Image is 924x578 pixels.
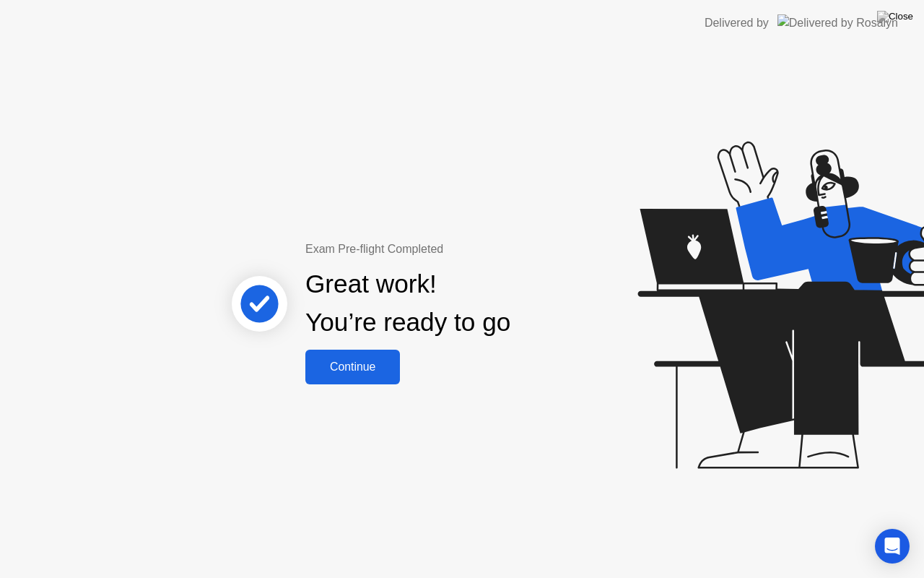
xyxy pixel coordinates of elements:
div: Delivered by [705,14,769,32]
div: Exam Pre-flight Completed [305,241,603,258]
div: Continue [310,361,396,374]
img: Delivered by Rosalyn [777,14,898,31]
button: Continue [305,350,400,384]
div: Great work! You’re ready to go [305,265,510,342]
img: Close [877,11,913,22]
div: Open Intercom Messenger [875,529,910,564]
